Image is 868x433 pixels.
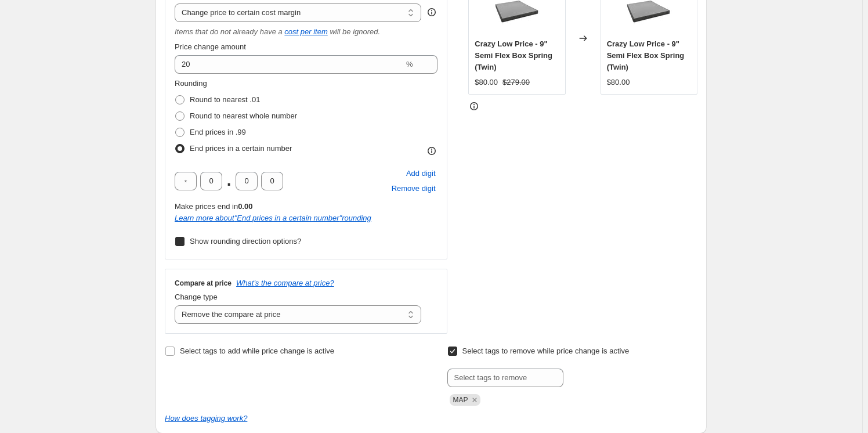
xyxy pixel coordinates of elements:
button: Remove placeholder [390,181,437,196]
h3: Compare at price [175,279,232,288]
strike: $279.00 [502,77,530,88]
span: MAP [453,396,468,404]
span: Rounding [175,79,207,88]
span: End prices in a certain number [190,144,292,153]
a: Learn more about"End prices in a certain number"rounding [175,214,371,222]
input: 50 [175,55,404,74]
b: 0.00 [238,202,252,211]
input: ﹡ [236,172,258,190]
i: will be ignored. [330,27,380,36]
span: Change type [175,293,218,301]
span: End prices in .99 [190,128,246,136]
span: Crazy Low Price - 9" Semi Flex Box Spring (Twin) [607,39,685,71]
span: Select tags to remove while price change is active [462,347,630,355]
span: Select tags to add while price change is active [180,347,334,355]
span: Price change amount [175,42,246,51]
input: Select tags to remove [447,369,563,387]
span: Add digit [406,168,436,179]
i: Items that do not already have a [175,27,283,36]
span: Show rounding direction options? [190,237,301,246]
span: . [226,172,232,190]
span: Round to nearest .01 [190,95,260,104]
button: Add placeholder [404,166,437,181]
button: What's the compare at price? [236,279,334,287]
input: ﹡ [261,172,283,190]
span: Round to nearest whole number [190,111,297,120]
button: Remove MAP [469,395,480,405]
input: ﹡ [200,172,222,190]
a: cost per item [284,27,327,36]
span: % [406,60,413,68]
div: help [426,6,437,18]
span: Crazy Low Price - 9" Semi Flex Box Spring (Twin) [475,39,552,71]
div: $80.00 [607,77,630,88]
span: Make prices end in [175,202,252,211]
a: How does tagging work? [165,414,247,423]
input: ﹡ [175,172,197,190]
span: Remove digit [392,183,436,194]
i: Learn more about " End prices in a certain number " rounding [175,214,371,222]
div: $80.00 [475,77,498,88]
